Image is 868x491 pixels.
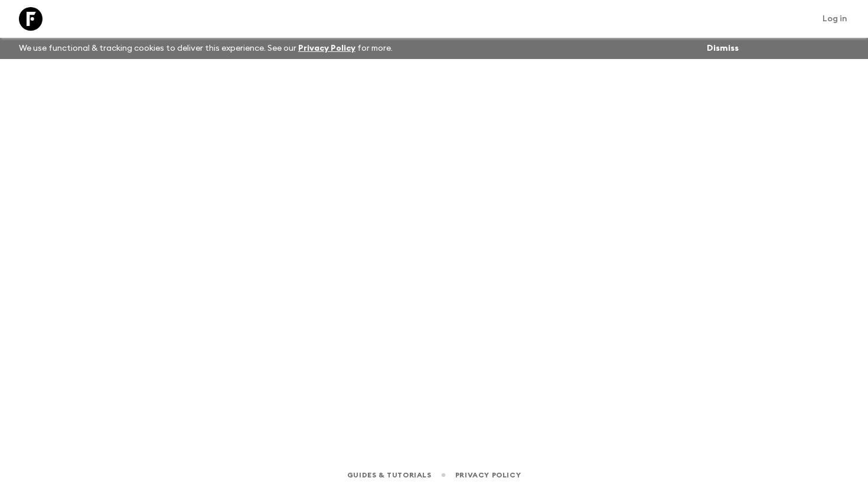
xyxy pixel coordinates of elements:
[455,469,521,482] a: Privacy Policy
[704,40,742,57] button: Dismiss
[347,469,432,482] a: Guides & Tutorials
[14,38,397,59] p: We use functional & tracking cookies to deliver this experience. See our for more.
[816,11,854,27] a: Log in
[298,44,355,53] a: Privacy Policy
